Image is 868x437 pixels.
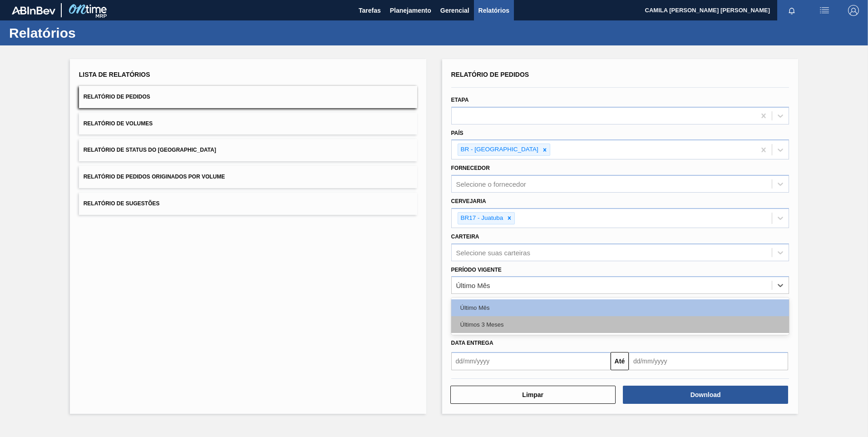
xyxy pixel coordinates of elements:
[84,147,216,153] span: Relatório de Status do [GEOGRAPHIC_DATA]
[84,174,225,180] span: Relatório de Pedidos Originados por Volume
[451,299,789,316] div: Último Mês
[458,144,540,155] div: BR - [GEOGRAPHIC_DATA]
[819,5,830,16] img: userActions
[451,165,490,171] label: Fornecedor
[84,94,150,100] span: Relatório de Pedidos
[451,267,502,273] label: Período Vigente
[451,340,493,346] span: Data Entrega
[848,5,859,16] img: Logout
[451,130,464,136] label: País
[777,4,806,17] button: Notificações
[440,5,469,16] span: Gerencial
[478,5,509,16] span: Relatórios
[451,316,789,333] div: Últimos 3 Meses
[79,86,417,108] button: Relatório de Pedidos
[623,386,788,404] button: Download
[12,6,55,15] img: TNhmsLtSVTkK8tSr43FrP2fwEKptu5GPRR3wAAAABJRU5ErkJggg==
[456,282,490,289] div: Último Mês
[79,166,417,188] button: Relatório de Pedidos Originados por Volume
[456,248,530,256] div: Selecione suas carteiras
[79,71,150,78] span: Lista de Relatórios
[359,5,381,16] span: Tarefas
[451,97,469,103] label: Etapa
[611,352,629,370] button: Até
[451,71,529,78] span: Relatório de Pedidos
[84,200,160,207] span: Relatório de Sugestões
[9,28,170,38] h1: Relatórios
[456,180,526,188] div: Selecione o fornecedor
[390,5,431,16] span: Planejamento
[458,213,505,224] div: BR17 - Juatuba
[79,113,417,135] button: Relatório de Volumes
[451,352,611,370] input: dd/mm/yyyy
[84,120,153,127] span: Relatório de Volumes
[629,352,788,370] input: dd/mm/yyyy
[450,386,616,404] button: Limpar
[451,233,479,240] label: Carteira
[79,193,417,215] button: Relatório de Sugestões
[79,139,417,161] button: Relatório de Status do [GEOGRAPHIC_DATA]
[451,198,486,204] label: Cervejaria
